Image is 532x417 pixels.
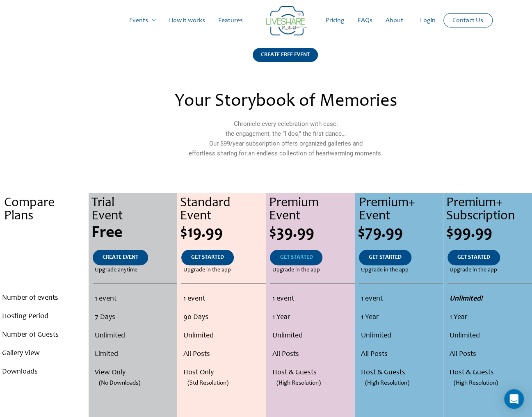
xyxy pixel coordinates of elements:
[43,255,45,260] span: .
[276,374,320,392] span: (High Resolution)
[2,326,87,344] li: Number of Guests
[369,255,402,260] span: GET STARTED
[95,345,175,364] li: Limited
[108,93,463,111] h2: Your Storybook of Memories
[14,7,518,34] nav: Site Navigation
[103,255,138,260] span: CREATE EVENT
[450,345,530,364] li: All Posts
[446,197,532,223] div: Premium+ Subscription
[183,290,264,308] li: 1 event
[93,250,148,265] a: CREATE EVENT
[183,345,264,364] li: All Posts
[181,250,234,265] a: GET STARTED
[183,265,231,275] span: Upgrade in the app
[361,364,441,382] li: Host & Guests
[504,389,524,409] div: Open Intercom Messenger
[379,7,410,34] a: About
[2,344,87,363] li: Gallery View
[280,255,313,260] span: GET STARTED
[212,7,249,34] a: Features
[359,250,411,265] a: GET STARTED
[266,6,307,36] img: LiveShare logo - Capture & Share Event Memories
[457,255,490,260] span: GET STARTED
[4,197,89,223] div: Compare Plans
[2,308,87,326] li: Hosting Period
[272,345,352,364] li: All Posts
[191,255,224,260] span: GET STARTED
[446,14,490,27] a: Contact Us
[319,7,351,34] a: Pricing
[413,7,442,34] a: Login
[365,374,409,392] span: (High Resolution)
[361,308,441,327] li: 1 Year
[162,7,212,34] a: How it works
[91,225,177,242] div: Free
[450,364,530,382] li: Host & Guests
[91,197,177,223] div: Trial Event
[272,308,352,327] li: 1 Year
[359,197,443,223] div: Premium+ Event
[446,225,532,242] div: $99.99
[2,289,87,308] li: Number of events
[42,225,46,242] span: .
[95,308,175,327] li: 7 Days
[95,290,175,308] li: 1 event
[187,374,228,392] span: (Std Resolution)
[272,364,352,382] li: Host & Guests
[2,363,87,381] li: Downloads
[269,197,354,223] div: Premium Event
[95,265,137,275] span: Upgrade anytime
[272,327,352,345] li: Unlimited
[180,225,266,242] div: $19.99
[448,250,500,265] a: GET STARTED
[183,364,264,382] li: Host Only
[43,267,45,273] span: .
[361,290,441,308] li: 1 event
[450,327,530,345] li: Unlimited
[95,364,175,382] li: View Only
[108,119,463,158] p: Chronicle every celebration with ease: the engagement, the “I dos,” the first dance… Our $99/year...
[450,265,497,275] span: Upgrade in the app
[361,345,441,364] li: All Posts
[183,327,264,345] li: Unlimited
[450,308,530,327] li: 1 Year
[358,225,443,242] div: $79.99
[253,48,318,72] a: CREATE FREE EVENT
[272,265,320,275] span: Upgrade in the app
[269,225,354,242] div: $39.99
[361,327,441,345] li: Unlimited
[450,295,483,303] strong: Unlimited!
[34,250,55,265] a: .
[351,7,379,34] a: FAQs
[270,250,322,265] a: GET STARTED
[180,197,266,223] div: Standard Event
[123,7,162,34] a: Events
[272,290,352,308] li: 1 event
[99,374,140,392] span: (No Downloads)
[253,48,318,62] div: CREATE FREE EVENT
[183,308,264,327] li: 90 Days
[361,265,409,275] span: Upgrade in the app
[454,374,498,392] span: (High Resolution)
[95,327,175,345] li: Unlimited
